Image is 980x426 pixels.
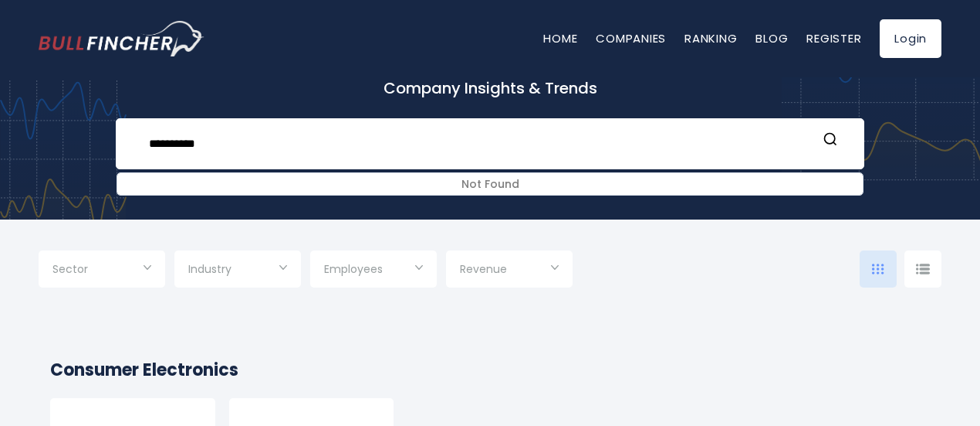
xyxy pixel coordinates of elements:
[324,257,423,285] input: Selection
[543,30,577,46] a: Home
[460,262,507,276] span: Revenue
[596,30,666,46] a: Companies
[460,257,559,285] input: Selection
[916,264,930,274] img: icon-comp-list-view.svg
[880,19,941,58] a: Login
[39,21,204,56] img: bullfincher logo
[50,357,930,383] h2: Consumer Electronics
[755,30,788,46] a: Blog
[188,257,287,285] input: Selection
[39,78,941,98] p: Company Insights & Trends
[806,30,861,46] a: Register
[820,131,840,151] button: Search
[52,262,88,276] span: Sector
[684,30,737,46] a: Ranking
[188,262,231,276] span: Industry
[117,173,863,195] div: Not Found
[52,257,151,285] input: Selection
[39,21,204,56] a: Go to homepage
[872,264,884,274] img: icon-comp-grid.svg
[324,262,383,276] span: Employees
